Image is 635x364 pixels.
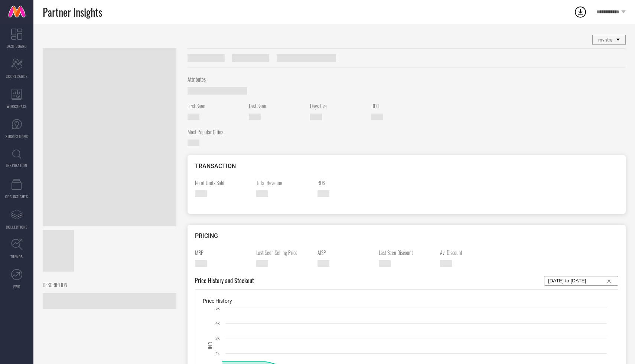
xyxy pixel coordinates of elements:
span: MRP [195,249,251,256]
span: Last Seen Selling Price [256,249,312,256]
span: — [188,114,199,120]
span: — [43,293,176,309]
span: SUGGESTIONS [6,134,28,139]
span: FWD [13,284,20,289]
input: Select... [548,276,614,285]
span: WORKSPACE [7,104,27,109]
div: PRICING [195,232,618,239]
span: Last Seen [249,102,305,110]
span: Price History [203,298,232,304]
span: AISP [317,249,373,256]
span: Style ID # [188,54,225,62]
div: TRANSACTION [195,163,618,170]
text: INR [208,342,213,349]
span: Most Popular Cities [188,128,243,136]
span: Total Revenue [256,179,312,187]
span: — [249,114,261,120]
span: Partner Insights [43,4,102,20]
span: — [440,260,452,267]
span: Last Seen Discount [379,249,434,256]
span: Av. Discount [440,249,496,256]
span: TRENDS [10,254,23,259]
span: Price History and Stockout [195,276,254,286]
span: DASHBOARD [7,43,27,49]
span: DOH [371,102,427,110]
span: — [310,114,322,120]
span: First Seen [188,102,243,110]
span: COLLECTIONS [6,224,28,230]
span: — [317,190,329,197]
text: 5k [215,306,220,311]
div: Open download list [574,5,587,19]
span: myntra [598,37,613,43]
span: — [195,260,207,267]
span: — [256,190,268,197]
span: DESCRIPTION [43,281,171,289]
span: — [371,114,383,120]
span: CDC INSIGHTS [5,194,28,199]
span: — [188,87,247,95]
span: ROS [317,179,373,187]
text: 2k [215,351,220,356]
span: — [195,190,207,197]
span: — [188,140,199,146]
span: No of Units Sold [195,179,251,187]
span: — [379,260,391,267]
text: 4k [215,321,220,326]
span: — [256,260,268,267]
span: SCORECARDS [6,73,28,79]
text: 3k [215,336,220,341]
span: INSPIRATION [6,163,27,168]
span: Attributes [188,75,620,83]
span: — [317,260,329,267]
span: Days Live [310,102,366,110]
